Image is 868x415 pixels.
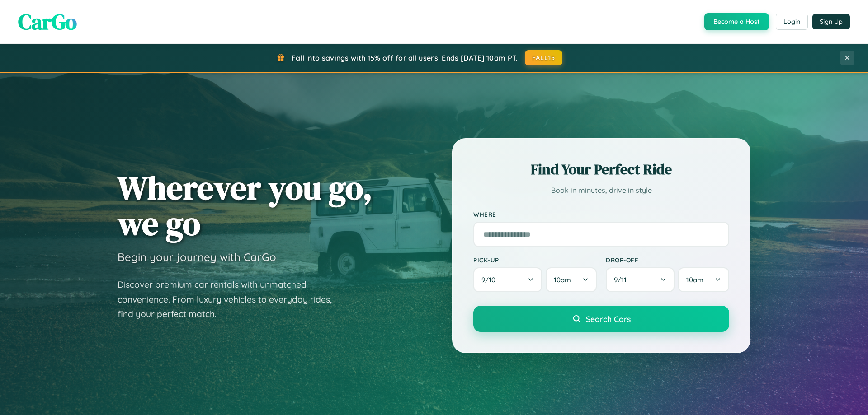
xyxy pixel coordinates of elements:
[118,250,276,264] h3: Begin your journey with CarGo
[473,159,729,179] h2: Find Your Perfect Ride
[525,50,563,65] button: FALL15
[546,267,597,292] button: 10am
[481,275,500,284] span: 9 / 10
[473,267,542,292] button: 9/10
[473,256,597,264] label: Pick-up
[614,275,631,284] span: 9 / 11
[606,256,729,264] label: Drop-off
[292,53,518,62] span: Fall into savings with 15% off for all users! Ends [DATE] 10am PT.
[586,314,631,324] span: Search Cars
[118,170,373,241] h1: Wherever you go, we go
[678,267,729,292] button: 10am
[554,275,571,284] span: 10am
[812,14,850,29] button: Sign Up
[686,275,703,284] span: 10am
[473,184,729,197] p: Book in minutes, drive in style
[704,13,769,30] button: Become a Host
[776,14,808,30] button: Login
[473,306,729,332] button: Search Cars
[18,7,77,37] span: CarGo
[118,277,344,322] p: Discover premium car rentals with unmatched convenience. From luxury vehicles to everyday rides, ...
[606,267,675,292] button: 9/11
[473,210,729,218] label: Where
